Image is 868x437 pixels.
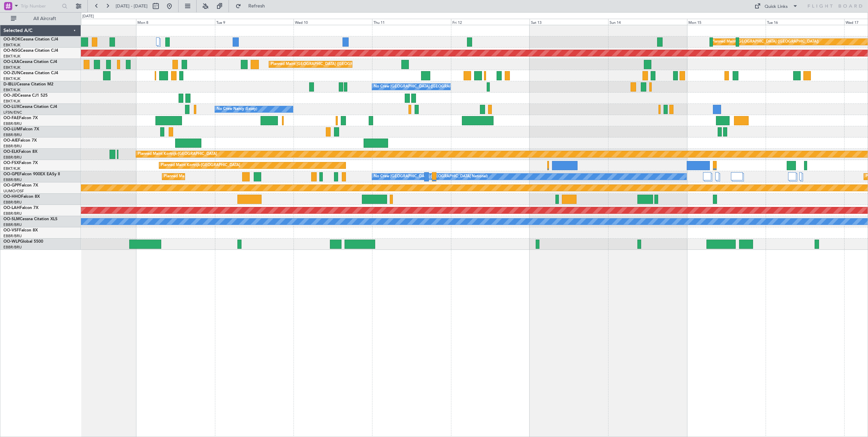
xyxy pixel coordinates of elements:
span: OO-FSX [3,161,19,165]
a: EBBR/BRU [3,121,22,126]
a: OO-GPPFalcon 7X [3,183,38,188]
span: OO-LXA [3,60,19,64]
div: Planned Maint [GEOGRAPHIC_DATA] ([GEOGRAPHIC_DATA] National) [164,172,287,182]
a: OO-GPEFalcon 900EX EASy II [3,172,60,176]
a: EBBR/BRU [3,132,22,137]
a: OO-WLPGlobal 5500 [3,240,43,244]
div: Thu 11 [372,19,451,25]
div: Sun 7 [57,19,136,25]
a: OO-LUMFalcon 7X [3,127,39,131]
span: OO-WLP [3,240,20,244]
a: EBBR/BRU [3,211,22,216]
div: No Crew [GEOGRAPHIC_DATA] ([GEOGRAPHIC_DATA] National) [374,172,488,182]
a: UUMO/OSF [3,189,24,194]
a: EBBR/BRU [3,200,22,205]
a: EBKT/KJK [3,43,20,48]
div: Planned Maint [GEOGRAPHIC_DATA] ([GEOGRAPHIC_DATA]) [712,37,819,47]
a: OO-FAEFalcon 7X [3,116,38,120]
a: EBKT/KJK [3,65,20,70]
button: All Aircraft [7,13,74,24]
a: EBBR/BRU [3,177,22,182]
span: D-IBLU [3,82,17,86]
span: All Aircraft [18,16,72,21]
span: OO-ELK [3,150,19,154]
span: OO-LUM [3,127,20,131]
span: OO-FAE [3,116,19,120]
div: Quick Links [765,3,788,10]
div: Tue 9 [215,19,294,25]
div: [DATE] [82,14,94,19]
a: OO-LUXCessna Citation CJ4 [3,105,57,109]
a: OO-SLMCessna Citation XLS [3,217,57,221]
div: Planned Maint Kortrijk-[GEOGRAPHIC_DATA] [138,149,217,159]
a: OO-NSGCessna Citation CJ4 [3,49,58,53]
a: EBKT/KJK [3,87,20,93]
a: OO-LAHFalcon 7X [3,206,38,210]
span: OO-SLM [3,217,20,221]
input: Trip Number [21,1,60,11]
span: [DATE] - [DATE] [116,3,148,9]
a: EBBR/BRU [3,245,22,250]
div: Tue 16 [766,19,844,25]
div: Planned Maint [GEOGRAPHIC_DATA] ([GEOGRAPHIC_DATA] National) [271,59,394,69]
a: EBKT/KJK [3,76,20,81]
a: EBBR/BRU [3,222,22,227]
span: OO-LAH [3,206,20,210]
div: Mon 15 [687,19,766,25]
a: OO-FSXFalcon 7X [3,161,38,165]
div: Mon 8 [136,19,215,25]
span: OO-JID [3,94,18,98]
a: EBBR/BRU [3,144,22,149]
span: OO-NSG [3,49,20,53]
a: EBKT/KJK [3,99,20,104]
a: OO-LXACessna Citation CJ4 [3,60,57,64]
span: OO-VSF [3,228,19,232]
a: EBKT/KJK [3,166,20,171]
div: Sun 14 [608,19,687,25]
button: Quick Links [751,1,801,12]
a: OO-ROKCessna Citation CJ4 [3,37,58,42]
div: Sat 13 [530,19,608,25]
div: No Crew [GEOGRAPHIC_DATA] ([GEOGRAPHIC_DATA] National) [374,82,488,92]
span: OO-GPE [3,172,19,176]
a: EBKT/KJK [3,54,20,59]
a: OO-JIDCessna CJ1 525 [3,94,48,98]
span: OO-ZUN [3,71,20,75]
a: LFSN/ENC [3,110,22,115]
span: Refresh [243,4,271,9]
div: Fri 12 [451,19,530,25]
span: OO-LUX [3,105,19,109]
div: No Crew Nancy (Essey) [217,104,257,114]
a: D-IBLUCessna Citation M2 [3,82,53,86]
span: OO-HHO [3,195,21,199]
div: Wed 10 [294,19,372,25]
span: OO-AIE [3,139,18,143]
span: OO-ROK [3,37,20,42]
a: OO-VSFFalcon 8X [3,228,38,232]
a: OO-AIEFalcon 7X [3,139,37,143]
a: EBBR/BRU [3,155,22,160]
a: OO-ELKFalcon 8X [3,150,37,154]
a: OO-HHOFalcon 8X [3,195,40,199]
span: OO-GPP [3,183,19,188]
button: Refresh [232,1,273,12]
a: OO-ZUNCessna Citation CJ4 [3,71,58,75]
div: Planned Maint Kortrijk-[GEOGRAPHIC_DATA] [161,160,240,171]
a: EBBR/BRU [3,233,22,239]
